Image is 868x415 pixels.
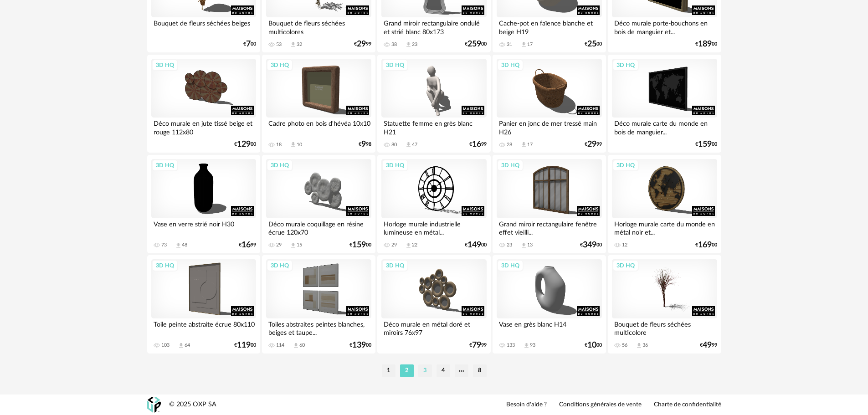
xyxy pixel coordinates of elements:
[585,41,602,47] div: € 00
[497,318,601,337] div: Vase en grès blanc H14
[381,318,486,337] div: Déco murale en métal doré et miroirs 76x97
[608,155,721,253] a: 3D HQ Horloge murale carte du monde en métal noir et... 12 €16900
[612,59,639,71] div: 3D HQ
[161,342,169,348] div: 103
[352,242,366,248] span: 159
[695,41,717,47] div: € 00
[276,142,282,148] div: 18
[246,41,251,47] span: 7
[493,255,606,354] a: 3D HQ Vase en grès blanc H14 133 Download icon 93 €1000
[695,141,717,148] div: € 00
[182,242,187,248] div: 48
[622,342,627,348] div: 56
[349,242,371,248] div: € 00
[290,242,297,249] span: Download icon
[175,242,182,249] span: Download icon
[147,397,161,413] img: OXP
[412,242,417,248] div: 22
[267,260,293,272] div: 3D HQ
[493,155,606,253] a: 3D HQ Grand miroir rectangulaire fenêtre effet vieilli... 23 Download icon 13 €34900
[523,342,530,349] span: Download icon
[349,342,371,348] div: € 00
[381,17,486,36] div: Grand miroir rectangulaire ondulé et strié blanc 80x173
[412,41,417,48] div: 23
[497,59,524,71] div: 3D HQ
[152,59,178,71] div: 3D HQ
[262,55,375,153] a: 3D HQ Cadre photo en bois d'hévéa 10x10 18 Download icon 10 €998
[377,155,490,253] a: 3D HQ Horloge murale industrielle lumineuse en métal... 29 Download icon 22 €14900
[405,41,412,48] span: Download icon
[585,141,602,148] div: € 99
[297,142,302,148] div: 10
[654,401,721,409] a: Charte de confidentialité
[266,318,371,337] div: Toiles abstraites peintes blanches, beiges et taupe...
[507,41,512,48] div: 31
[276,242,282,248] div: 29
[276,342,284,348] div: 114
[469,342,487,348] div: € 99
[297,41,302,48] div: 32
[352,342,366,348] span: 139
[267,59,293,71] div: 3D HQ
[152,260,178,272] div: 3D HQ
[497,17,601,36] div: Cache-pot en faïence blanche et beige H19
[359,141,371,148] div: € 98
[299,342,305,348] div: 60
[559,401,642,409] a: Conditions générales de vente
[493,55,606,153] a: 3D HQ Panier en jonc de mer tressé main H26 28 Download icon 17 €2999
[391,142,397,148] div: 80
[151,318,256,337] div: Toile peinte abstraite écrue 80x110
[587,41,596,47] span: 25
[147,255,260,354] a: 3D HQ Toile peinte abstraite écrue 80x110 103 Download icon 64 €11900
[405,242,412,249] span: Download icon
[377,55,490,153] a: 3D HQ Statuette femme en grès blanc H21 80 Download icon 47 €1699
[473,364,487,377] li: 8
[267,159,293,171] div: 3D HQ
[382,159,408,171] div: 3D HQ
[612,118,717,136] div: Déco murale carte du monde en bois de manguier...
[361,141,366,148] span: 9
[527,142,533,148] div: 17
[290,141,297,148] span: Download icon
[472,342,481,348] span: 79
[276,41,282,48] div: 53
[185,342,190,348] div: 64
[612,318,717,337] div: Bouquet de fleurs séchées multicolore
[357,41,366,47] span: 29
[437,364,450,377] li: 4
[520,41,527,48] span: Download icon
[152,159,178,171] div: 3D HQ
[608,255,721,354] a: 3D HQ Bouquet de fleurs séchées multicolore 56 Download icon 36 €4999
[520,141,527,148] span: Download icon
[412,142,417,148] div: 47
[585,342,602,348] div: € 00
[147,55,260,153] a: 3D HQ Déco murale en jute tissé beige et rouge 112x80 €12900
[695,242,717,248] div: € 00
[241,242,251,248] span: 16
[465,242,487,248] div: € 00
[382,59,408,71] div: 3D HQ
[636,342,642,349] span: Download icon
[151,118,256,136] div: Déco murale en jute tissé beige et rouge 112x80
[262,155,375,253] a: 3D HQ Déco murale coquillage en résine écrue 120x70 29 Download icon 15 €15900
[583,242,596,248] span: 349
[381,218,486,236] div: Horloge murale industrielle lumineuse en métal...
[530,342,535,348] div: 93
[608,55,721,153] a: 3D HQ Déco murale carte du monde en bois de manguier... €15900
[497,218,601,236] div: Grand miroir rectangulaire fenêtre effet vieilli...
[527,242,533,248] div: 13
[700,342,717,348] div: € 99
[237,342,251,348] span: 119
[234,342,256,348] div: € 00
[178,342,185,349] span: Download icon
[506,401,547,409] a: Besoin d'aide ?
[382,260,408,272] div: 3D HQ
[467,242,481,248] span: 149
[381,118,486,136] div: Statuette femme en grès blanc H21
[377,255,490,354] a: 3D HQ Déco murale en métal doré et miroirs 76x97 €7999
[507,242,512,248] div: 23
[290,41,297,48] span: Download icon
[612,159,639,171] div: 3D HQ
[293,342,299,349] span: Download icon
[266,17,371,36] div: Bouquet de fleurs séchées multicolores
